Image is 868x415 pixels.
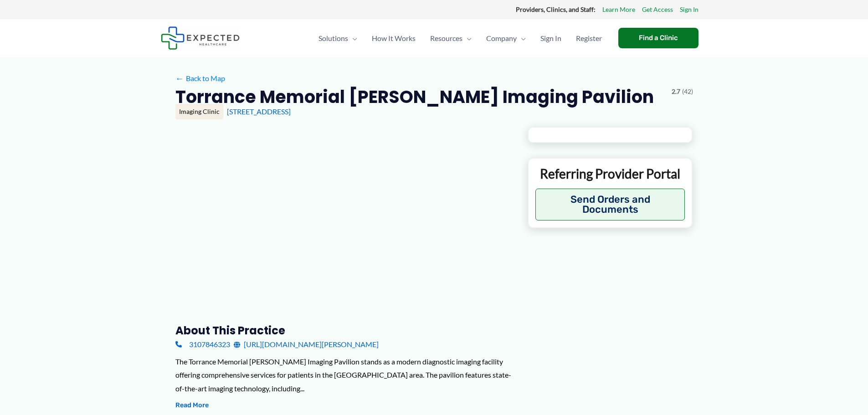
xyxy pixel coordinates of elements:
a: How It Works [365,22,423,54]
span: Resources [430,22,462,54]
span: Register [576,22,602,54]
span: Company [486,22,517,54]
a: ResourcesMenu Toggle [423,22,479,54]
button: Read More [175,400,209,411]
span: How It Works [372,22,416,54]
div: Imaging Clinic [175,104,223,119]
a: Learn More [602,4,635,15]
strong: Providers, Clinics, and Staff: [516,5,596,13]
a: Get Access [642,4,673,15]
a: Sign In [533,22,569,54]
a: SolutionsMenu Toggle [311,22,365,54]
span: ← [175,74,184,82]
a: ←Back to Map [175,72,225,85]
span: Menu Toggle [462,22,472,54]
img: Expected Healthcare Logo - side, dark font, small [161,26,240,50]
a: 3107846323 [175,338,230,351]
p: Referring Provider Portal [535,165,685,182]
a: Sign In [680,4,699,15]
span: Menu Toggle [348,22,357,54]
h2: Torrance Memorial [PERSON_NAME] Imaging Pavilion [175,86,654,108]
div: The Torrance Memorial [PERSON_NAME] Imaging Pavilion stands as a modern diagnostic imaging facili... [175,355,513,395]
a: CompanyMenu Toggle [479,22,533,54]
span: Solutions [318,22,348,54]
button: Send Orders and Documents [535,189,685,220]
a: Register [569,22,609,54]
span: (42) [682,86,693,97]
a: [STREET_ADDRESS] [227,107,291,116]
nav: Primary Site Navigation [311,22,609,54]
span: 2.7 [672,86,680,97]
span: Sign In [540,22,561,54]
span: Menu Toggle [517,22,526,54]
a: [URL][DOMAIN_NAME][PERSON_NAME] [234,338,379,351]
h3: About this practice [175,323,513,338]
a: Find a Clinic [618,28,699,48]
